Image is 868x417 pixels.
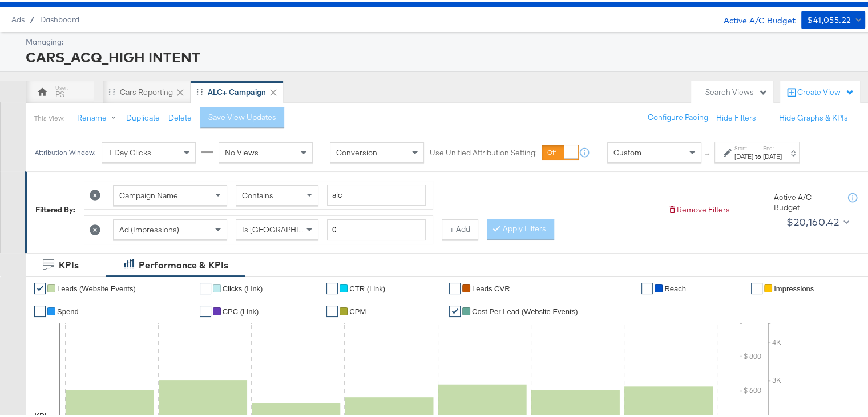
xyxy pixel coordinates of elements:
span: Conversion [336,145,377,155]
span: Is [GEOGRAPHIC_DATA] [242,222,329,232]
a: ✔ [449,280,461,292]
a: ✔ [200,303,211,315]
span: Impressions [774,282,814,291]
label: Use Unified Attribution Setting: [430,145,537,156]
span: Reach [664,282,686,291]
span: Ads [11,13,25,22]
strong: to [753,150,763,158]
span: Cost Per Lead (Website Events) [472,305,578,314]
button: Delete [168,110,192,121]
div: Search Views [705,85,768,95]
div: Attribution Window: [34,146,96,154]
span: Leads CVR [472,282,510,291]
a: ✔ [326,303,338,315]
div: [DATE] [763,150,782,159]
div: This View: [34,111,64,121]
span: Custom [613,145,641,155]
span: Clicks (Link) [223,282,263,291]
span: CPM [349,305,366,314]
div: $41,055.22 [807,11,851,25]
div: PS [55,87,64,98]
span: No Views [225,145,259,155]
span: Contains [242,188,273,198]
div: Drag to reorder tab [108,86,115,93]
button: $41,055.22 [801,9,865,27]
a: Dashboard [40,13,79,22]
span: CTR (Link) [349,282,385,291]
label: End: [763,142,782,150]
a: ✔ [449,303,461,315]
div: Create View [797,85,854,96]
a: ✔ [326,280,338,292]
a: ✔ [34,303,46,315]
div: ALC+ Campaign [208,85,266,95]
label: Start: [734,142,753,150]
button: + Add [442,217,478,238]
button: Rename [69,106,128,126]
div: [DATE] [734,150,753,159]
div: Managing: [26,34,862,45]
a: ✔ [641,280,653,292]
span: Ad (Impressions) [119,222,179,232]
div: Active A/C Budget [774,190,837,211]
input: Enter a search term [327,182,426,203]
div: Performance & KPIs [139,256,228,270]
div: Filtered By: [35,202,75,213]
span: Campaign Name [119,188,178,198]
button: Hide Filters [716,110,756,121]
a: ✔ [34,280,46,292]
span: CPC (Link) [223,305,259,314]
div: Active A/C Budget [712,9,796,26]
a: ✔ [200,280,211,292]
button: Hide Graphs & KPIs [779,110,848,121]
a: ✔ [751,280,762,292]
span: Leads (Website Events) [57,282,136,291]
span: 1 Day Clicks [108,145,151,155]
span: Spend [57,305,79,314]
button: Configure Pacing [640,105,716,126]
button: $20,160.42 [782,211,852,229]
input: Enter a number [327,217,426,238]
span: / [25,13,40,22]
div: KPIs [59,256,79,270]
button: Remove Filters [668,202,730,213]
div: CARS_ACQ_HIGH INTENT [26,45,862,65]
div: Cars reporting [120,85,173,95]
div: Drag to reorder tab [196,86,203,93]
button: Duplicate [126,110,160,121]
span: ↑ [703,150,713,154]
div: $20,160.42 [786,211,839,228]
